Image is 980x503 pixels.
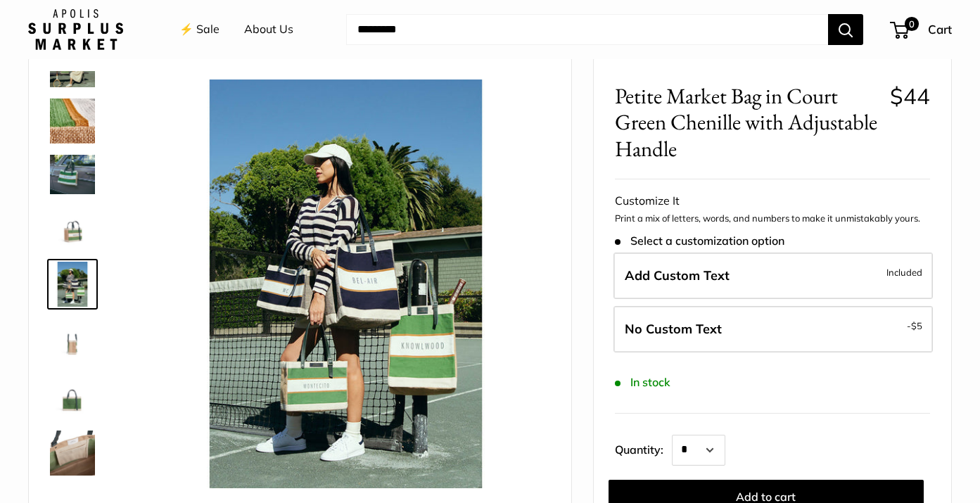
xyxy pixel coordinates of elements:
a: ⚡️ Sale [179,19,219,40]
img: Petite Market Bag in Court Green Chenille with Adjustable Handle [50,431,95,476]
img: Petite Market Bag in Court Green Chenille with Adjustable Handle [50,205,95,250]
span: Included [886,264,922,281]
a: description_Stamp of authenticity printed on the back [47,371,98,422]
a: Petite Market Bag in Court Green Chenille with Adjustable Handle [47,428,98,478]
img: description_A close up of our first Chenille Jute Market Bag [50,98,95,144]
div: Customize It [615,191,930,212]
img: Petite Market Bag in Court Green Chenille with Adjustable Handle [50,318,95,363]
span: - [907,317,922,334]
img: Apolis: Surplus Market [28,9,123,50]
span: Cart [928,22,952,37]
input: Search... [346,14,828,45]
button: Search [828,14,863,45]
a: description_A close up of our first Chenille Jute Market Bag [47,96,98,146]
span: $5 [911,320,922,331]
a: 0 Cart [891,18,952,41]
span: Select a customization option [615,234,784,248]
span: Add Custom Text [625,267,730,284]
p: Print a mix of letters, words, and numbers to make it unmistakably yours. [615,212,930,226]
label: Quantity: [615,431,672,466]
a: About Us [244,19,293,40]
img: description_Part of our original Chenille Collection [50,155,95,193]
label: Leave Blank [613,306,933,352]
a: Petite Market Bag in Court Green Chenille with Adjustable Handle [47,315,98,366]
a: Petite Market Bag in Court Green Chenille with Adjustable Handle [47,259,98,310]
label: Add Custom Text [613,253,933,299]
span: No Custom Text [625,321,722,337]
a: description_Part of our original Chenille Collection [47,152,98,196]
span: 0 [905,17,919,31]
img: description_Stamp of authenticity printed on the back [50,374,95,419]
img: Petite Market Bag in Court Green Chenille with Adjustable Handle [141,79,550,488]
span: In stock [615,376,670,389]
span: $44 [890,82,930,110]
img: Petite Market Bag in Court Green Chenille with Adjustable Handle [50,262,95,307]
a: Petite Market Bag in Court Green Chenille with Adjustable Handle [47,203,98,253]
span: Petite Market Bag in Court Green Chenille with Adjustable Handle [615,83,879,162]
